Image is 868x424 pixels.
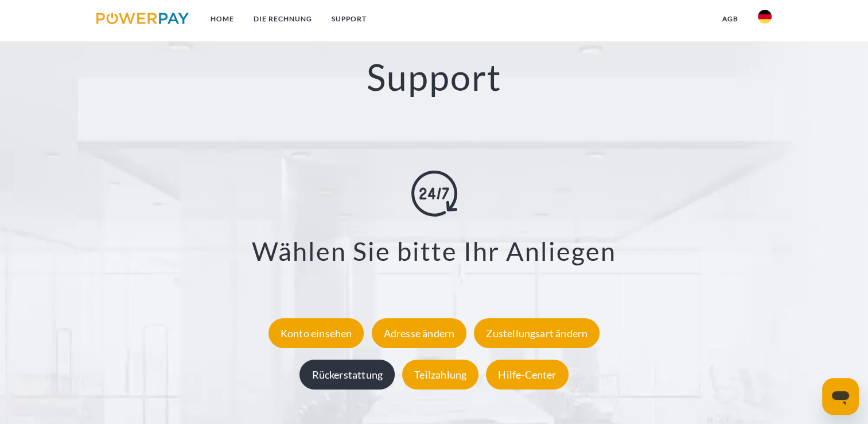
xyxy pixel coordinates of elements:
a: Hilfe-Center [483,368,571,381]
div: Zustellungsart ändern [474,318,600,348]
div: Konto einsehen [268,318,364,348]
a: Rückerstattung [297,368,398,381]
a: SUPPORT [322,9,376,29]
div: Teilzahlung [402,360,478,390]
a: agb [713,9,748,29]
iframe: Schaltfläche zum Öffnen des Messaging-Fensters [822,378,859,415]
a: Konto einsehen [266,327,367,340]
a: Home [201,9,244,29]
a: Teilzahlung [399,368,481,381]
h2: Support [44,55,825,100]
img: de [758,10,772,24]
img: logo-powerpay.svg [96,13,189,24]
a: Zustellungsart ändern [471,327,602,340]
a: Adresse ändern [369,327,470,340]
div: Adresse ändern [372,318,467,348]
div: Rückerstattung [299,360,395,390]
img: online-shopping.svg [411,171,457,217]
h3: Wählen Sie bitte Ihr Anliegen [58,235,811,267]
a: DIE RECHNUNG [244,9,322,29]
div: Hilfe-Center [486,360,568,390]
